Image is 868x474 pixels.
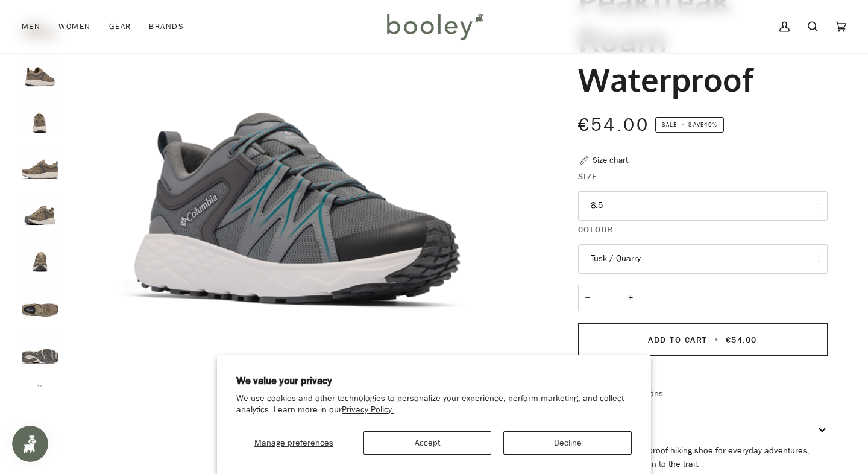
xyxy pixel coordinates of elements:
span: Gear [109,21,131,33]
button: Manage preferences [236,431,351,455]
span: €54.00 [726,334,757,346]
a: More payment options [578,387,828,400]
a: Privacy Policy. [342,404,394,416]
button: − [578,285,597,312]
img: Booley [382,9,487,44]
img: Columbia Men's Peakfreak Roam Waterproof Tusk / Quarry - Booley Galway [22,330,58,367]
span: Manage preferences [254,437,333,449]
em: • [679,120,688,129]
span: Add to Cart [648,334,708,346]
button: 8.5 [578,191,828,221]
img: Columbia Men's Peakfreak Roam Waterproof Tusk / Quarry - Booley Galway [22,192,58,228]
button: Add to Cart • €54.00 [578,323,828,356]
div: Size chart [593,154,628,166]
button: Tusk / Quarry [578,244,828,274]
button: Accept [363,431,492,455]
span: Women [58,21,90,33]
iframe: Button to open loyalty program pop-up [12,426,48,462]
span: Brands [149,21,184,33]
span: €54.00 [578,113,649,137]
button: Description [578,412,828,444]
p: A lightweight waterproof hiking shoe for everyday adventures, taking you from town to the trail. [578,444,828,470]
span: Colour [578,223,614,236]
img: Columbia Men's Peakfreak Roam Waterproof Tusk / Quarry - Booley Galway [22,284,58,320]
span: Sale [662,120,677,129]
img: Columbia Men's Peakfreak Roam Waterproof Tusk / Quarry - Booley Galway [22,53,58,89]
span: Size [578,170,598,183]
input: Quantity [578,285,640,312]
img: Columbia Men's Peakfreak Roam Waterproof Tusk / Quarry - Booley Galway [22,145,58,182]
img: Columbia Men's Peakfreak Roam Waterproof Tusk / Quarry - Booley Galway [22,238,58,274]
img: Columbia Men's Peakfreak Roam Waterproof Tusk / Quarry - Booley Galway [22,100,58,136]
span: • [711,334,723,346]
span: Save [655,117,724,133]
span: Men [22,21,40,33]
p: We use cookies and other technologies to personalize your experience, perform marketing, and coll... [236,393,632,416]
button: Decline [503,431,632,455]
span: 40% [704,120,717,129]
h2: We value your privacy [236,374,632,388]
button: + [621,285,640,312]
